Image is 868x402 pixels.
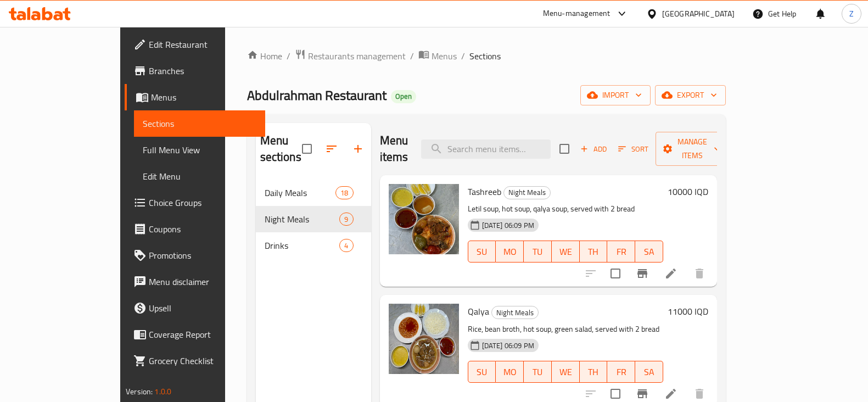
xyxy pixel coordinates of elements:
span: Menus [151,91,256,104]
div: items [339,239,353,252]
p: Letil soup, hot soup, qalya soup, served with 2 bread [468,202,663,216]
img: Tashreeb [389,184,459,254]
span: Sections [469,49,501,63]
img: Qalya [389,304,459,374]
input: search [421,139,551,159]
a: Coverage Report [125,321,265,348]
a: Restaurants management [295,49,406,63]
span: import [589,88,642,102]
a: Edit Menu [134,163,265,189]
span: Branches [149,64,256,77]
p: Rice, bean broth, hot soup, green salad, served with 2 bread [468,322,663,336]
button: MO [496,241,524,263]
li: / [287,49,290,63]
nav: breadcrumb [247,49,726,63]
a: Menus [125,84,265,110]
h6: 10000 IQD [668,184,708,199]
button: import [580,85,651,105]
a: Menu disclaimer [125,269,265,295]
span: Add [579,143,608,155]
h2: Menu items [380,132,408,165]
span: FR [612,244,631,260]
span: Daily Meals [265,186,336,199]
span: Choice Groups [149,196,256,209]
div: Night Meals [503,186,551,199]
button: FR [607,241,635,263]
a: Edit Restaurant [125,31,265,58]
span: SU [473,364,492,380]
span: SU [473,244,492,260]
span: Edit Menu [143,170,256,183]
span: Grocery Checklist [149,354,256,367]
button: TH [580,361,608,383]
span: Sections [143,117,256,130]
span: Night Meals [504,186,550,199]
span: TH [584,244,603,260]
span: [DATE] 06:09 PM [478,340,539,351]
span: TU [528,364,547,380]
button: TU [524,241,552,263]
button: delete [686,260,713,287]
a: Full Menu View [134,137,265,163]
h6: 11000 IQD [668,304,708,319]
span: Night Meals [492,306,538,319]
span: Open [391,92,416,101]
div: Menu-management [543,7,611,20]
div: Open [391,90,416,103]
span: Z [849,8,854,20]
a: Promotions [125,242,265,269]
span: Sort items [611,141,656,158]
span: SA [640,244,659,260]
span: Coverage Report [149,328,256,341]
span: Version: [126,384,153,399]
span: Sort [618,143,648,155]
button: Manage items [656,132,729,166]
span: Qalya [468,303,489,320]
div: [GEOGRAPHIC_DATA] [662,8,735,20]
a: Upsell [125,295,265,321]
button: SU [468,241,496,263]
span: SA [640,364,659,380]
span: Drinks [265,239,340,252]
a: Edit menu item [664,267,677,280]
span: Upsell [149,302,256,315]
span: TH [584,364,603,380]
a: Grocery Checklist [125,348,265,374]
button: SA [635,361,663,383]
span: 9 [340,214,352,225]
span: [DATE] 06:09 PM [478,220,539,231]
span: Menus [432,49,457,63]
a: Menus [418,49,457,63]
span: Select all sections [295,137,318,160]
span: export [664,88,717,102]
nav: Menu sections [256,175,371,263]
span: Edit Restaurant [149,38,256,51]
span: Coupons [149,222,256,236]
button: WE [552,241,580,263]
span: 4 [340,241,352,251]
button: SA [635,241,663,263]
li: / [410,49,414,63]
span: Night Meals [265,213,340,226]
span: Add item [576,141,611,158]
button: SU [468,361,496,383]
span: WE [556,364,575,380]
button: Branch-specific-item [629,260,656,287]
span: TU [528,244,547,260]
span: Menu disclaimer [149,275,256,288]
span: Select to update [604,262,627,285]
h2: Menu sections [260,132,302,165]
span: MO [500,364,519,380]
span: FR [612,364,631,380]
div: Night Meals9 [256,206,371,232]
button: TH [580,241,608,263]
button: MO [496,361,524,383]
a: Coupons [125,216,265,242]
span: Abdulrahman Restaurant [247,83,387,108]
div: Drinks4 [256,232,371,259]
a: Sections [134,110,265,137]
span: Restaurants management [308,49,406,63]
span: Promotions [149,249,256,262]
span: Tashreeb [468,183,501,200]
span: Select section [553,137,576,160]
